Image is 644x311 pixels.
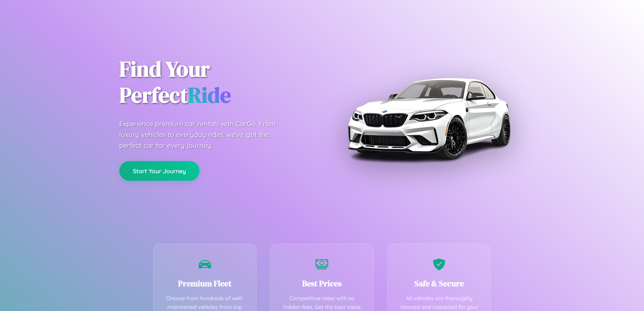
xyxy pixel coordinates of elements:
[281,278,363,289] h3: Best Prices
[398,278,481,289] h3: Safe & Secure
[119,161,199,181] button: Start Your Journey
[344,34,513,203] img: Premium BMW car rental vehicle
[119,118,288,151] p: Experience premium car rentals with CarGo. From luxury vehicles to everyday rides, we've got the ...
[164,278,246,289] h3: Premium Fleet
[119,56,312,108] h1: Find Your Perfect
[188,80,231,110] span: Ride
